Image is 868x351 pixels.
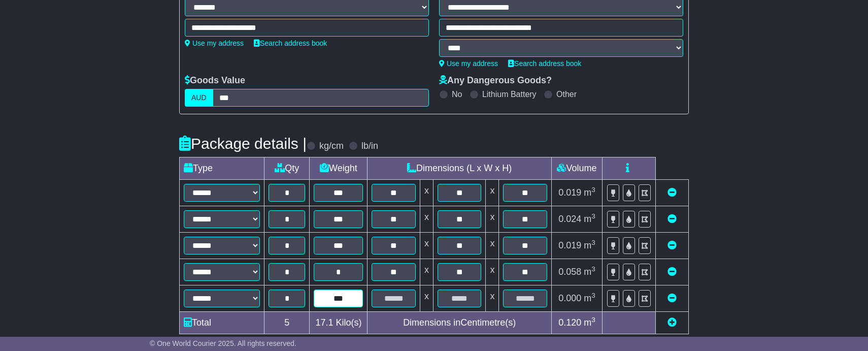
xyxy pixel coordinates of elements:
td: x [420,180,433,206]
sup: 3 [591,265,595,273]
td: x [486,233,499,259]
label: No [452,89,462,99]
td: x [486,206,499,233]
label: kg/cm [319,141,344,152]
label: Goods Value [185,75,245,86]
td: x [420,259,433,285]
label: Lithium Battery [482,89,537,99]
a: Search address book [254,39,327,47]
sup: 3 [591,186,595,194]
span: © One World Courier 2025. All rights reserved. [150,339,296,347]
a: Remove this item [667,187,677,198]
span: m [584,240,595,250]
a: Use my address [439,59,498,68]
a: Remove this item [667,240,677,250]
sup: 3 [591,239,595,246]
a: Remove this item [667,267,677,277]
td: 5 [264,312,310,334]
a: Add new item [667,317,677,328]
sup: 3 [591,212,595,220]
td: x [420,206,433,233]
label: lb/in [361,141,378,152]
td: Qty [264,157,310,180]
td: Total [180,312,264,334]
span: m [584,214,595,224]
a: Remove this item [667,214,677,224]
label: AUD [185,89,213,107]
span: m [584,293,595,303]
sup: 3 [591,292,595,299]
sup: 3 [591,316,595,324]
label: Other [556,89,577,99]
td: x [486,285,499,312]
td: Type [180,157,264,180]
label: Any Dangerous Goods? [439,75,552,86]
span: m [584,267,595,277]
td: Dimensions (L x W x H) [368,157,552,180]
td: Kilo(s) [310,312,368,334]
span: m [584,187,595,198]
td: Weight [310,157,368,180]
span: 0.120 [558,317,581,328]
td: x [486,259,499,285]
td: Dimensions in Centimetre(s) [368,312,552,334]
td: x [420,285,433,312]
td: x [486,180,499,206]
span: 0.000 [558,293,581,303]
span: 0.024 [558,214,581,224]
a: Remove this item [667,293,677,303]
h4: Package details | [179,135,307,152]
span: 0.019 [558,187,581,198]
a: Use my address [185,39,244,47]
td: x [420,233,433,259]
a: Search address book [508,59,581,68]
span: 0.058 [558,267,581,277]
td: Volume [551,157,602,180]
span: 17.1 [315,317,333,328]
span: 0.019 [558,240,581,250]
span: m [584,317,595,328]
